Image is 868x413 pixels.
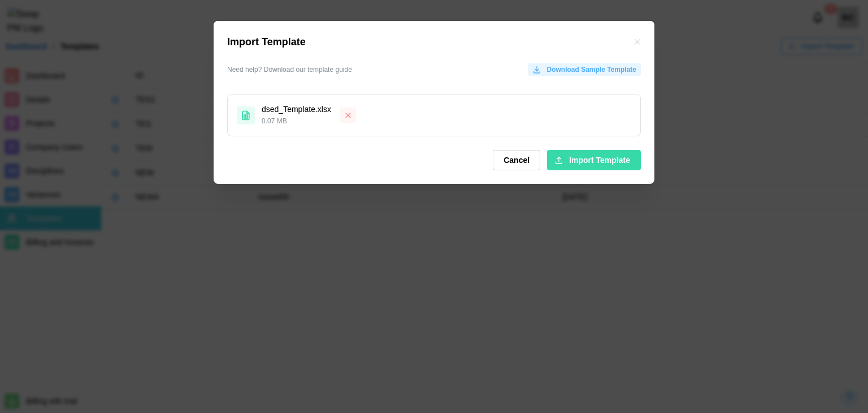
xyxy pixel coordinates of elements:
div: dsed_Template.xlsx [262,104,331,116]
span: Download Sample Template [547,64,636,75]
span: Import Template [569,150,630,170]
button: Download Sample Template [528,63,641,76]
span: Cancel [504,150,530,170]
button: Cancel [493,150,540,170]
div: Need help? Download our template guide [227,64,352,75]
button: Import Template [547,150,641,170]
div: 0.07 MB [262,116,331,127]
div: Import Template [227,35,306,50]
